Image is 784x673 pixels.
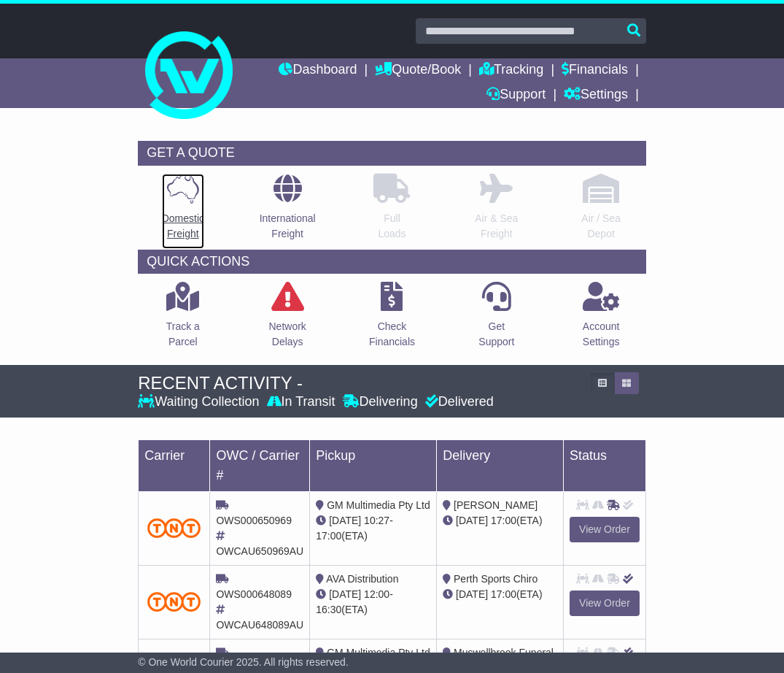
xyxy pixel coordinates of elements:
a: Tracking [479,58,543,83]
p: International Freight [260,211,316,242]
p: Air & Sea Freight [475,211,518,242]
span: 17:00 [491,588,516,600]
a: GetSupport [478,281,515,358]
span: [DATE] [456,515,488,526]
img: TNT_Domestic.png [147,592,201,612]
a: Settings [564,83,628,108]
span: 16:30 [316,604,341,615]
div: GET A QUOTE [138,141,646,166]
span: GM Multimedia Pty Ltd [327,499,430,511]
p: Track a Parcel [166,319,200,350]
a: Financials [562,58,628,83]
p: Account Settings [583,319,620,350]
a: AccountSettings [582,281,621,358]
p: Full Loads [373,211,410,242]
span: OWCAU650969AU [216,545,303,557]
a: Support [486,83,546,108]
a: Dashboard [279,58,357,83]
td: Delivery [437,439,564,491]
p: Check Financials [369,319,415,350]
p: Air / Sea Depot [581,211,621,242]
div: In Transit [263,394,339,410]
span: OWCAU648089AU [216,619,303,631]
span: [DATE] [329,515,361,526]
span: 17:00 [491,515,516,526]
span: GM Multimedia Pty Ltd [327,647,430,658]
a: DomesticFreight [161,173,205,250]
a: CheckFinancials [368,281,416,358]
span: Perth Sports Chiro [454,573,537,585]
td: OWC / Carrier # [210,439,310,491]
a: View Order [570,591,640,616]
span: OWS000650969 [216,515,292,526]
span: 10:27 [364,515,389,526]
span: [DATE] [456,588,488,600]
div: Delivering [339,394,422,410]
td: Carrier [139,439,210,491]
div: (ETA) [443,513,557,528]
img: TNT_Domestic.png [147,518,201,538]
span: AVA Distribution [326,573,398,585]
p: Get Support [478,319,514,350]
p: Network Delays [268,319,306,350]
a: InternationalFreight [259,173,317,250]
div: RECENT ACTIVITY - [138,373,583,394]
div: (ETA) [443,587,557,602]
span: 12:00 [364,588,389,600]
a: NetworkDelays [268,281,306,358]
div: Delivered [422,394,494,410]
div: - (ETA) [316,513,430,544]
td: Pickup [310,439,437,491]
span: [DATE] [329,588,361,600]
a: Quote/Book [375,58,461,83]
span: © One World Courier 2025. All rights reserved. [138,656,349,668]
div: - (ETA) [316,587,430,618]
a: View Order [570,517,640,542]
span: 17:00 [316,530,341,542]
a: Track aParcel [166,281,201,358]
span: OWS000648089 [216,588,292,600]
span: [PERSON_NAME] [454,499,537,511]
p: Domestic Freight [162,211,204,242]
div: Waiting Collection [138,394,263,410]
div: QUICK ACTIONS [138,250,646,274]
td: Status [564,439,646,491]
